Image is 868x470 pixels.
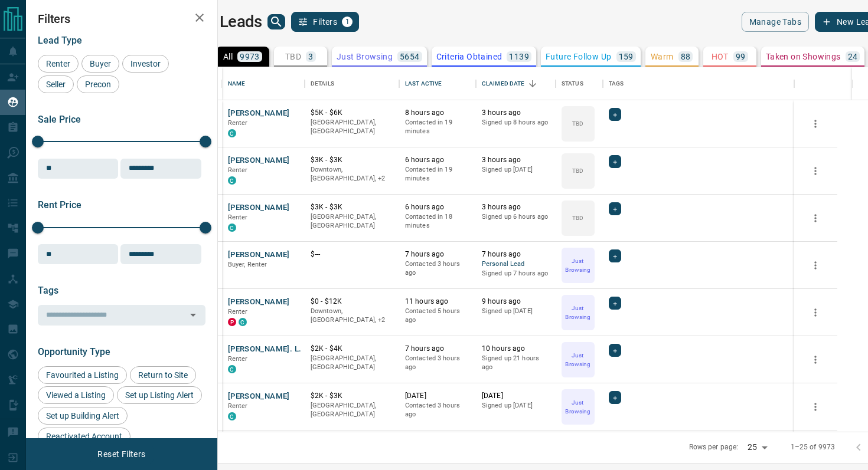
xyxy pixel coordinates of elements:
[81,55,119,73] div: Buyer
[228,249,290,261] button: [PERSON_NAME]
[572,213,583,222] p: TBD
[228,365,236,373] div: condos.ca
[807,115,824,133] button: more
[311,344,393,354] p: $2K - $4K
[239,318,247,326] div: condos.ca
[405,344,470,354] p: 7 hours ago
[343,18,351,26] span: 1
[311,155,393,165] p: $3K - $3K
[228,176,236,185] div: condos.ca
[613,297,617,309] span: +
[509,52,529,61] p: 1139
[311,118,393,136] p: [GEOGRAPHIC_DATA], [GEOGRAPHIC_DATA]
[405,401,470,419] p: Contacted 3 hours ago
[609,249,621,262] div: +
[807,398,824,416] button: more
[311,165,393,183] p: West End, Toronto
[228,318,236,326] div: property.ca
[42,80,70,89] span: Seller
[609,155,621,168] div: +
[228,297,290,308] button: [PERSON_NAME]
[38,285,58,296] span: Tags
[86,59,115,68] span: Buyer
[482,391,550,401] p: [DATE]
[712,52,729,61] p: HOT
[562,67,583,100] div: Status
[223,52,233,61] p: All
[556,67,603,100] div: Status
[311,67,334,100] div: Details
[405,202,470,212] p: 6 hours ago
[228,202,290,213] button: [PERSON_NAME]
[38,75,74,93] div: Seller
[228,224,236,232] div: condos.ca
[405,307,470,325] p: Contacted 5 hours ago
[38,35,82,46] span: Lead Type
[228,119,248,127] span: Renter
[619,52,634,61] p: 159
[563,304,593,321] p: Just Browsing
[285,52,301,61] p: TBD
[311,354,393,372] p: [GEOGRAPHIC_DATA], [GEOGRAPHIC_DATA]
[482,249,550,259] p: 7 hours ago
[38,366,127,384] div: Favourited a Listing
[807,351,824,369] button: more
[482,354,550,372] p: Signed up 21 hours ago
[609,67,624,100] div: Tags
[228,67,246,100] div: Name
[308,52,313,61] p: 3
[563,257,593,274] p: Just Browsing
[291,12,359,32] button: Filters1
[228,108,290,119] button: [PERSON_NAME]
[311,108,393,118] p: $5K - $6K
[546,52,611,61] p: Future Follow Up
[311,202,393,212] p: $3K - $3K
[228,155,290,166] button: [PERSON_NAME]
[613,156,617,167] span: +
[38,114,81,125] span: Sale Price
[228,308,248,315] span: Renter
[38,199,81,211] span: Rent Price
[38,428,130,445] div: Reactivated Account
[42,390,110,400] span: Viewed a Listing
[305,67,399,100] div: Details
[482,259,550,269] span: Personal Lead
[38,346,110,357] span: Opportunity Type
[311,297,393,307] p: $0 - $12K
[613,392,617,403] span: +
[681,52,691,61] p: 88
[613,250,617,262] span: +
[807,162,824,180] button: more
[405,354,470,372] p: Contacted 3 hours ago
[77,75,119,93] div: Precon
[609,108,621,121] div: +
[117,386,202,404] div: Set up Listing Alert
[405,259,470,278] p: Contacted 3 hours ago
[613,203,617,215] span: +
[81,80,115,89] span: Precon
[228,391,290,402] button: [PERSON_NAME]
[311,249,393,259] p: $---
[130,366,196,384] div: Return to Site
[405,165,470,183] p: Contacted in 19 minutes
[482,297,550,307] p: 9 hours ago
[482,307,550,316] p: Signed up [DATE]
[90,444,153,464] button: Reset Filters
[482,344,550,354] p: 10 hours ago
[38,12,205,26] h2: Filters
[603,67,794,100] div: Tags
[736,52,746,61] p: 99
[42,59,74,68] span: Renter
[613,109,617,120] span: +
[524,75,541,92] button: Sort
[38,55,79,73] div: Renter
[482,155,550,165] p: 3 hours ago
[194,12,262,31] h1: My Leads
[337,52,393,61] p: Just Browsing
[311,212,393,231] p: [GEOGRAPHIC_DATA], [GEOGRAPHIC_DATA]
[185,307,201,323] button: Open
[122,55,169,73] div: Investor
[228,166,248,174] span: Renter
[482,269,550,278] p: Signed up 7 hours ago
[134,370,192,380] span: Return to Site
